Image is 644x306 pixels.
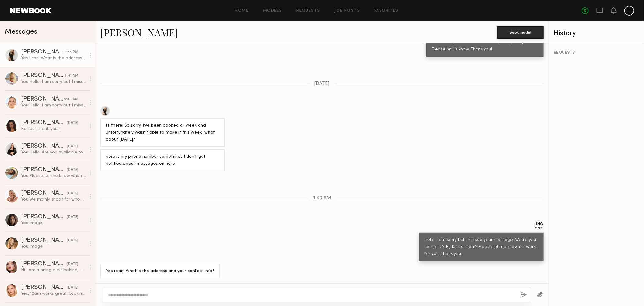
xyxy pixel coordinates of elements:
[21,244,86,249] div: You: Image
[67,261,78,267] div: [DATE]
[65,73,78,79] div: 9:41 AM
[21,238,67,244] div: [PERSON_NAME]
[235,9,249,13] a: Home
[106,268,214,275] div: Yes i can! What is the address and your contact info?
[497,26,544,39] button: Book model
[21,167,67,173] div: [PERSON_NAME]
[21,79,86,85] div: You: Hello. I am sorry but I missed your message. Would you come [DATE], 10.14 at12pm? Please let...
[100,26,178,39] a: [PERSON_NAME]
[21,149,86,155] div: You: Hello. Are you available to come [DATE][DATE] 11 a.m.? The casting takes about 10mins or less.
[297,9,320,13] a: Requests
[335,9,360,13] a: Job Posts
[21,126,86,132] div: Perfect thank you !!
[554,30,639,37] div: History
[314,81,330,87] span: [DATE]
[67,191,78,197] div: [DATE]
[67,285,78,291] div: [DATE]
[21,49,65,55] div: [PERSON_NAME]
[497,29,544,35] a: Book model
[5,28,37,35] span: Messages
[21,214,67,220] div: [PERSON_NAME]
[21,291,86,297] div: Yes, 10am works great. Looking forward to it!
[21,120,67,126] div: [PERSON_NAME]
[313,196,331,201] span: 9:40 AM
[106,122,220,143] div: Hi there! So sorry. I’ve been booked all week and unfortunately wasn’t able to make it this week....
[21,143,67,149] div: [PERSON_NAME]
[21,173,86,179] div: You: Please let me know when you come back to [GEOGRAPHIC_DATA]. We can setup the casting once yo...
[21,220,86,226] div: You: Image
[21,102,86,108] div: You: Hello. I am sorry but I missed your message. Would you come [DATE], 10.14 at 11am? Please le...
[21,96,64,102] div: [PERSON_NAME]
[67,120,78,126] div: [DATE]
[65,50,78,55] div: 1:55 PM
[21,190,67,197] div: [PERSON_NAME]
[64,97,78,102] div: 9:40 AM
[21,197,86,202] div: You: We mainly shoot for wholesale clients (apparel) in [GEOGRAPHIC_DATA].
[374,9,399,13] a: Favorites
[263,9,282,13] a: Models
[554,51,639,55] div: REQUESTS
[21,267,86,273] div: Hi I am running a bit behind, I will be there at 10:30 if that’s okay
[106,153,220,168] div: here is my phone number sometimes I don’t get notified about messages on here
[424,237,538,258] div: Hello. I am sorry but I missed your message. Would you come [DATE], 10.14 at 11am? Please let me ...
[67,214,78,220] div: [DATE]
[21,261,67,267] div: [PERSON_NAME]
[67,144,78,149] div: [DATE]
[21,73,65,79] div: [PERSON_NAME]
[21,55,86,61] div: Yes i can! What is the address and your contact info?
[67,167,78,173] div: [DATE]
[67,238,78,244] div: [DATE]
[21,285,67,291] div: [PERSON_NAME]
